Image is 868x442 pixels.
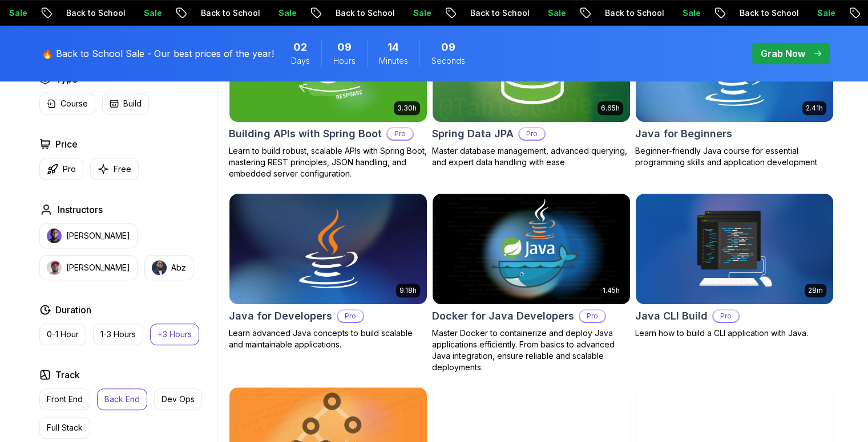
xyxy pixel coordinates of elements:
[603,286,620,295] p: 1.45h
[538,7,575,19] p: Sale
[635,126,732,142] h2: Java for Beginners
[39,93,95,114] button: Course
[55,303,91,317] h2: Duration
[39,324,86,345] button: 0-1 Hour
[432,328,631,373] p: Master Docker to containerize and deploy Java applications efficiently. From basics to advanced J...
[399,286,417,295] p: 9.18h
[152,260,167,275] img: instructor img
[806,104,823,113] p: 2.41h
[808,286,823,295] p: 28m
[102,93,149,114] button: Build
[441,39,455,55] span: 9 Seconds
[123,98,142,109] p: Build
[293,39,307,55] span: 2 Days
[730,7,808,19] p: Back to School
[673,7,709,19] p: Sale
[63,163,76,175] p: Pro
[403,7,440,19] p: Sale
[158,329,192,340] p: +3 Hours
[432,308,574,324] h2: Docker for Java Developers
[229,308,332,324] h2: Java for Developers
[635,328,834,339] p: Learn how to build a CLI application with Java.
[100,329,136,340] p: 1-3 Hours
[42,47,274,60] p: 🔥 Back to School Sale - Our best prices of the year!
[635,308,708,324] h2: Java CLI Build
[379,55,408,67] span: Minutes
[90,158,139,180] button: Free
[66,262,130,273] p: [PERSON_NAME]
[55,368,80,382] h2: Track
[47,329,79,340] p: 0-1 Hour
[431,55,465,67] span: Seconds
[229,11,427,179] a: Building APIs with Spring Boot card3.30hBuilding APIs with Spring BootProLearn to build robust, s...
[60,98,88,109] p: Course
[387,128,413,140] p: Pro
[47,422,83,433] p: Full Stack
[432,126,514,142] h2: Spring Data JPA
[269,7,305,19] p: Sale
[134,7,171,19] p: Sale
[229,194,427,304] img: Java for Developers card
[191,7,269,19] p: Back to School
[39,417,90,439] button: Full Stack
[47,260,62,275] img: instructor img
[397,104,417,113] p: 3.30h
[39,388,90,410] button: Front End
[808,7,844,19] p: Sale
[58,203,103,216] h2: Instructors
[333,55,356,67] span: Hours
[461,7,538,19] p: Back to School
[229,193,427,350] a: Java for Developers card9.18hJava for DevelopersProLearn advanced Java concepts to build scalable...
[56,7,134,19] p: Back to School
[154,388,202,410] button: Dev Ops
[39,158,83,180] button: Pro
[338,310,363,322] p: Pro
[432,11,631,168] a: Spring Data JPA card6.65hNEWSpring Data JPAProMaster database management, advanced querying, and ...
[144,255,193,280] button: instructor imgAbz
[337,39,352,55] span: 9 Hours
[66,230,130,242] p: [PERSON_NAME]
[97,388,147,410] button: Back End
[595,7,673,19] p: Back to School
[47,228,62,243] img: instructor img
[635,11,834,168] a: Java for Beginners card2.41hJava for BeginnersBeginner-friendly Java course for essential program...
[635,145,834,168] p: Beginner-friendly Java course for essential programming skills and application development
[229,328,427,350] p: Learn advanced Java concepts to build scalable and maintainable applications.
[432,145,631,168] p: Master database management, advanced querying, and expert data handling with ease
[387,39,399,55] span: 14 Minutes
[432,193,631,373] a: Docker for Java Developers card1.45hDocker for Java DevelopersProMaster Docker to containerize an...
[39,223,138,248] button: instructor img[PERSON_NAME]
[636,194,833,304] img: Java CLI Build card
[229,145,427,179] p: Learn to build robust, scalable APIs with Spring Boot, mastering REST principles, JSON handling, ...
[162,394,195,405] p: Dev Ops
[93,324,143,345] button: 1-3 Hours
[580,310,605,322] p: Pro
[291,55,310,67] span: Days
[47,394,83,405] p: Front End
[635,193,834,339] a: Java CLI Build card28mJava CLI BuildProLearn how to build a CLI application with Java.
[433,194,630,304] img: Docker for Java Developers card
[713,310,738,322] p: Pro
[519,128,544,140] p: Pro
[761,47,805,60] p: Grab Now
[55,137,78,151] h2: Price
[326,7,403,19] p: Back to School
[601,104,620,113] p: 6.65h
[114,163,131,175] p: Free
[39,255,138,280] button: instructor img[PERSON_NAME]
[104,394,140,405] p: Back End
[150,324,199,345] button: +3 Hours
[171,262,186,273] p: Abz
[229,126,382,142] h2: Building APIs with Spring Boot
